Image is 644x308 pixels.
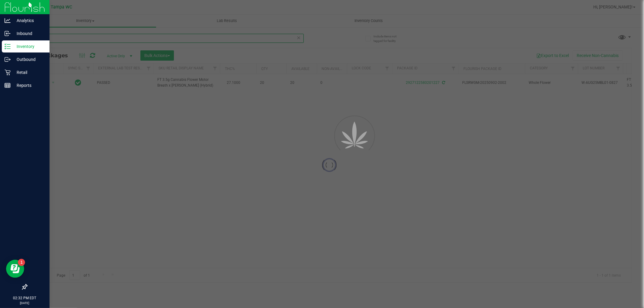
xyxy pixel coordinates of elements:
inline-svg: Retail [5,69,11,75]
p: Inbound [11,30,47,37]
p: 02:32 PM EDT [3,295,47,301]
inline-svg: Inbound [5,30,11,37]
p: Outbound [11,56,47,63]
p: Reports [11,82,47,89]
iframe: Resource center unread badge [18,259,25,266]
inline-svg: Analytics [5,17,11,24]
p: Retail [11,69,47,76]
p: [DATE] [3,301,47,305]
p: Inventory [11,43,47,50]
iframe: Resource center [6,260,24,278]
inline-svg: Inventory [5,43,11,49]
p: Analytics [11,17,47,24]
inline-svg: Reports [5,82,11,88]
inline-svg: Outbound [5,56,11,62]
